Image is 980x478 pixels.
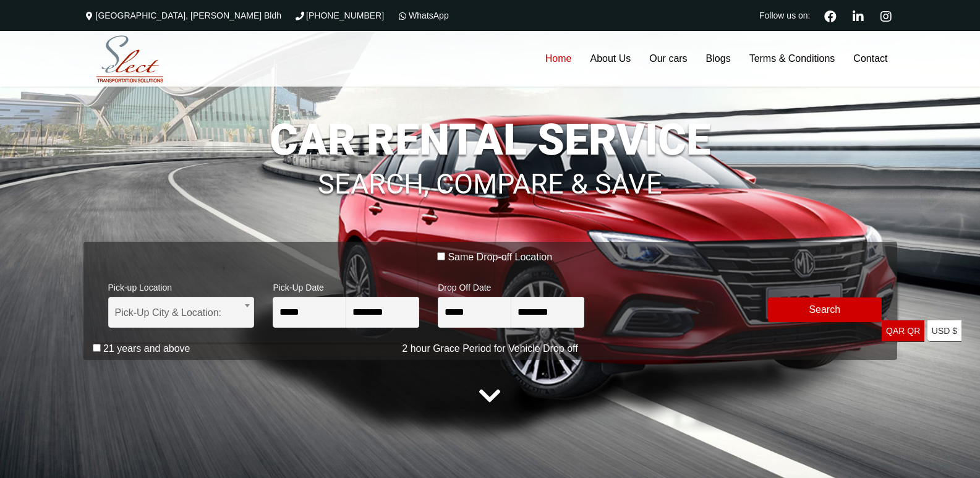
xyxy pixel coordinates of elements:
p: 2 hour Grace Period for Vehicle Drop off [83,341,897,356]
span: Pick-up Location [108,275,255,297]
a: Home [536,31,581,87]
a: WhatsApp [396,11,449,20]
a: Linkedin [848,9,869,22]
a: About Us [581,31,640,87]
a: Facebook [819,9,842,22]
span: Pick-Up Date [273,275,419,297]
h1: SEARCH, COMPARE & SAVE [83,152,897,198]
button: Modify Search [768,297,882,322]
label: 21 years and above [103,343,190,355]
a: Terms & Conditions [740,31,845,87]
a: Blogs [697,31,740,87]
span: Pick-Up City & Location: [108,297,255,328]
label: Same Drop-off Location [448,251,552,263]
h1: CAR RENTAL SERVICE [83,118,897,161]
a: [PHONE_NUMBER] [294,11,384,20]
a: QAR QR [882,320,924,342]
span: Drop Off Date [438,275,584,297]
a: Instagram [876,9,897,22]
span: Pick-Up City & Location: [115,297,248,328]
a: Our cars [640,31,696,87]
a: USD $ [927,320,961,342]
a: Contact [844,31,897,87]
img: Select Rent a Car [87,33,173,86]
